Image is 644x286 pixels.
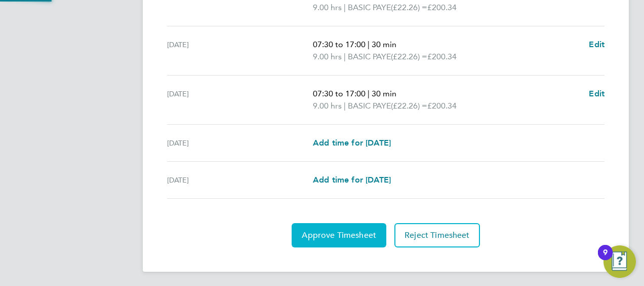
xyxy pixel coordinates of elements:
[427,52,457,61] span: £200.34
[167,39,313,63] div: [DATE]
[391,101,427,111] span: (£22.26) =
[313,3,342,12] span: 9.00 hrs
[427,101,457,111] span: £200.34
[391,3,427,12] span: (£22.26) =
[313,89,366,98] span: 07:30 to 17:00
[603,253,608,266] div: 9
[344,101,346,111] span: |
[394,223,480,247] button: Reject Timesheet
[313,52,342,61] span: 9.00 hrs
[391,52,427,61] span: (£22.26) =
[368,40,370,49] span: |
[313,174,391,186] a: Add time for [DATE]
[344,52,346,61] span: |
[589,88,605,100] a: Edit
[372,40,396,49] span: 30 min
[405,230,470,240] span: Reject Timesheet
[589,40,605,49] span: Edit
[427,3,457,12] span: £200.34
[344,3,346,12] span: |
[348,51,391,63] span: BASIC PAYE
[348,100,391,112] span: BASIC PAYE
[313,137,391,149] a: Add time for [DATE]
[368,89,370,98] span: |
[589,39,605,51] a: Edit
[372,89,396,98] span: 30 min
[313,101,342,111] span: 9.00 hrs
[313,138,391,148] span: Add time for [DATE]
[167,88,313,112] div: [DATE]
[302,230,376,240] span: Approve Timesheet
[167,174,313,186] div: [DATE]
[589,89,605,98] span: Edit
[313,40,366,49] span: 07:30 to 17:00
[603,245,636,278] button: Open Resource Center, 9 new notifications
[292,223,386,247] button: Approve Timesheet
[348,2,391,14] span: BASIC PAYE
[167,137,313,149] div: [DATE]
[313,175,391,185] span: Add time for [DATE]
